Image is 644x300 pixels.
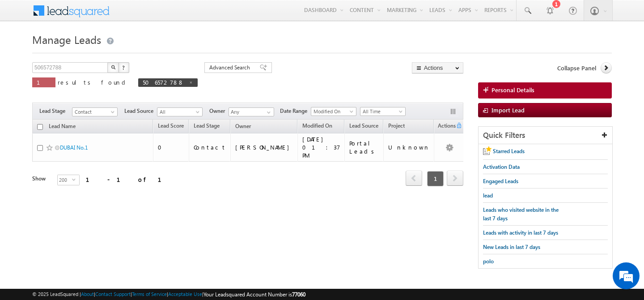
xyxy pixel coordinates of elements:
button: ? [119,62,129,73]
div: Portal Leads [349,139,379,155]
button: Actions [412,62,463,73]
span: All [157,108,200,116]
span: Owner [235,123,251,129]
a: Lead Name [44,121,80,133]
span: polo [483,258,494,265]
span: Activation Data [483,163,520,170]
div: 1 - 1 of 1 [86,174,172,184]
span: prev [406,171,422,186]
span: Project [388,122,405,129]
span: 77060 [292,291,305,298]
a: Contact [72,107,118,116]
a: All [157,107,203,116]
span: 200 [58,175,72,185]
span: Leads who visited website in the last 7 days [483,206,559,222]
span: Starred Leads [493,148,525,154]
span: results found [58,78,129,86]
div: Unknown [388,143,430,151]
a: Lead Source [345,121,383,133]
a: All Time [360,107,406,116]
a: Contact Support [95,291,131,297]
span: New Leads in last 7 days [483,244,540,250]
a: Terms of Service [132,291,167,297]
input: Type to Search [229,107,274,116]
span: Import Lead [491,106,525,114]
img: Search [111,65,115,69]
span: Lead Source [124,107,157,115]
span: Engaged Leads [483,178,518,184]
span: Lead Stage [39,107,72,115]
span: Leads with activity in last 7 days [483,229,558,236]
a: Lead Stage [189,121,224,133]
span: lead [483,192,493,199]
span: Lead Stage [194,122,220,129]
a: next [447,171,463,186]
span: 1 [37,78,51,86]
a: prev [406,171,422,186]
span: Date Range [280,107,311,115]
span: Your Leadsquared Account Number is [203,291,305,298]
span: Collapse Panel [557,64,596,72]
span: All Time [360,107,403,116]
div: Quick Filters [479,127,612,144]
div: [DATE] 01:37 PM [302,135,340,159]
a: Modified On [298,121,337,133]
a: Lead Score [153,121,188,133]
span: Actions [434,121,456,133]
span: 1 [427,171,444,186]
span: Contact [72,108,115,116]
div: [PERSON_NAME] [235,143,294,151]
input: Check all records [37,124,43,130]
span: select [72,177,79,181]
span: Owner [209,107,229,115]
a: Personal Details [478,82,612,99]
a: Acceptable Use [168,291,202,297]
span: ? [122,64,126,71]
span: © 2025 LeadSquared | | | | | [32,290,305,299]
a: Modified On [311,107,356,116]
span: Lead Source [349,122,378,129]
a: Project [384,121,409,133]
div: 0 [158,143,185,151]
div: Contact [194,143,226,151]
span: Modified On [311,107,354,116]
span: Manage Leads [32,32,101,47]
span: Lead Score [158,122,184,129]
a: Show All Items [262,108,273,117]
span: Advanced Search [209,64,253,72]
div: Show [32,175,50,183]
a: About [81,291,94,297]
span: next [447,171,463,186]
span: 506572788 [143,78,184,86]
a: DUBAI No.1 [60,144,88,151]
span: Personal Details [491,86,534,94]
span: Modified On [302,122,332,129]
